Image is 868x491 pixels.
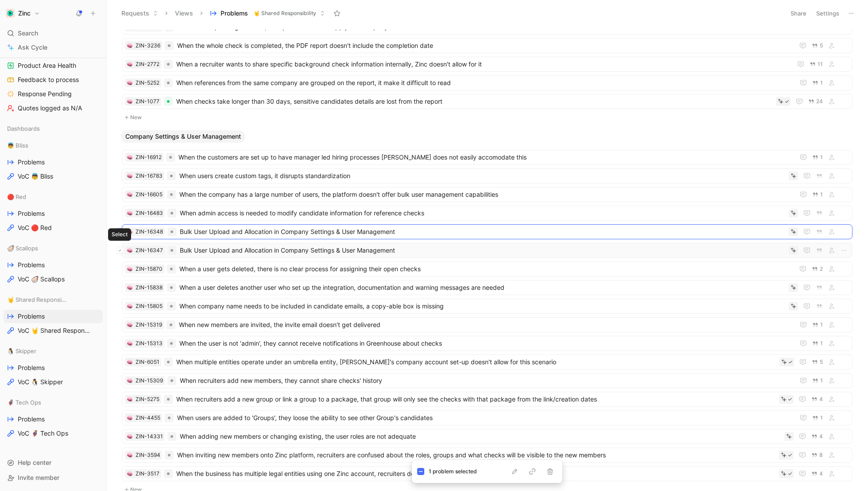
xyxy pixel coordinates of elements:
[122,261,852,277] a: 🧠ZIN-15870When a user gets deleted, there is no clear process for assigning their open checks2
[18,209,45,218] span: Problems
[18,429,68,438] span: VoC 🦸 Tech Ops
[117,7,162,20] button: Requests
[6,9,15,18] img: Zinc
[4,170,103,183] a: VoC 👼 Bliss
[122,168,852,183] a: 🧠ZIN-16783When users create custom tags, it disrupts standardization
[4,427,103,440] a: VoC 🦸 Tech Ops
[122,299,852,314] a: 🧠ZIN-15805When company name needs to be included in candidate emails, a copy-able box is missing
[4,344,103,358] div: 🐧 Skipper
[4,258,103,272] a: Problems
[122,373,852,388] a: 🧠ZIN-15309When recruiters add new members, they cannot share checks' history1
[4,207,103,220] a: Problems
[125,132,241,141] span: Company Settings & User Management
[4,413,103,426] a: Problems
[4,156,103,169] a: Problems
[122,187,852,202] a: 🧠ZIN-16605When the company has a large number of users, the platform doesn't offer bulk user mana...
[122,466,852,481] a: 🧠ZIN-3517When the business has multiple legal entities using one Zinc account, recruiters don't h...
[4,293,103,337] div: 🤘 Shared ResponsibilityProblemsVoC 🤘 Shared Responsibility
[122,336,852,351] a: 🧠ZIN-15313When the user is not 'admin', they cannot receive notifications in Greenhouse about che...
[18,28,38,39] span: Search
[4,293,103,306] div: 🤘 Shared Responsibility
[18,42,47,53] span: Ask Cycle
[812,7,843,19] button: Settings
[18,275,65,284] span: VoC 🦪 Scallops
[7,244,38,253] span: 🦪 Scallops
[7,398,41,407] span: 🦸 Tech Ops
[4,59,103,72] a: Product Area Health
[122,410,852,425] a: 🧠ZIN-4455When users are added to 'Groups', they loose the ability to see other Group's candidates1
[4,87,103,101] a: Response Pending
[4,101,103,115] a: Quotes logged as N/A
[122,448,852,463] a: 🧠ZIN-3594When inviting new members onto Zinc platform, recruiters are confused about the roles, g...
[122,75,852,90] a: 🧠ZIN-5252When references from the same company are grouped on the report, it make it difficult to...
[18,61,76,70] span: Product Area Health
[4,221,103,234] a: VoC 🔴 Red
[4,396,103,440] div: 🦸 Tech OpsProblemsVoC 🦸 Tech Ops
[18,261,45,269] span: Problems
[7,124,40,133] span: Dashboards
[4,41,103,54] a: Ask Cycle
[4,396,103,409] div: 🦸 Tech Ops
[4,273,103,286] a: VoC 🦪 Scallops
[121,112,853,123] button: New
[4,375,103,389] a: VoC 🐧 Skipper
[121,130,245,143] button: Company Settings & User Management
[18,474,59,481] span: Invite member
[18,104,82,113] span: Quotes logged as N/A
[4,122,103,135] div: Dashboards
[4,190,103,203] div: 🔴 Red
[122,224,852,239] a: 🧠ZIN-16348Bulk User Upload and Allocation in Company Settings & User Management
[18,75,79,84] span: Feedback to process
[18,90,72,98] span: Response Pending
[221,9,248,18] span: Problems
[4,139,103,152] div: 👼 Bliss
[18,363,45,372] span: Problems
[7,141,28,150] span: 👼 Bliss
[18,326,92,335] span: VoC 🤘 Shared Responsibility
[18,223,52,232] span: VoC 🔴 Red
[7,347,36,355] span: 🐧 Skipper
[171,7,197,20] button: Views
[122,206,852,221] a: 🧠ZIN-16483When admin access is needed to modify candidate information for reference checks
[4,27,103,40] div: Search
[122,355,852,370] a: 🧠ZIN-6051When multiple entities operate under an umbrella entity, [PERSON_NAME]'s company account...
[4,28,103,115] div: Main sectionFeedback LoopProduct Area HealthFeedback to processResponse PendingQuotes logged as N/A
[122,94,852,109] a: 🧠ZIN-1077When checks take longer than 30 days, sensitive candidates details are lost from the rep...
[4,471,103,484] div: Invite member
[4,456,103,469] div: Help center
[206,7,329,20] button: Problems🤘 Shared Responsibility
[4,190,103,234] div: 🔴 RedProblemsVoC 🔴 Red
[253,9,316,18] span: 🤘 Shared Responsibility
[4,139,103,183] div: 👼 BlissProblemsVoC 👼 Bliss
[18,312,45,321] span: Problems
[4,7,42,19] button: ZincZinc
[122,392,852,407] a: 🧠ZIN-5275When recruiters add a new group or link a group to a package, that group will only see t...
[18,158,45,167] span: Problems
[4,122,103,138] div: Dashboards
[7,295,67,304] span: 🤘 Shared Responsibility
[122,429,852,444] a: 🧠ZIN-14331When adding new members or changing existing, the user roles are not adequate4
[18,172,53,181] span: VoC 👼 Bliss
[122,243,852,258] a: 🧠ZIN-16347Bulk User Upload and Allocation in Company Settings & User Management
[4,344,103,389] div: 🐧 SkipperProblemsVoC 🐧 Skipper
[4,361,103,374] a: Problems
[18,9,31,17] h1: Zinc
[7,192,26,201] span: 🔴 Red
[122,57,852,72] a: 🧠ZIN-2772When a recruiter wants to share specific background check information internally, Zinc d...
[4,242,103,255] div: 🦪 Scallops
[429,467,509,476] div: 1 problem selected
[787,7,810,19] button: Share
[122,38,852,53] a: 🧠ZIN-3236When the whole check is completed, the PDF report doesn't include the completion date5
[4,324,103,337] a: VoC 🤘 Shared Responsibility
[122,317,852,332] a: 🧠ZIN-15319When new members are invited, the invite email doesn't get delivered1
[4,242,103,286] div: 🦪 ScallopsProblemsVoC 🦪 Scallops
[4,73,103,86] a: Feedback to process
[122,150,852,165] a: 🧠ZIN-16912When the customers are set up to have manager led hiring processes [PERSON_NAME] does n...
[122,280,852,295] a: 🧠ZIN-15838When a user deletes another user who set up the integration, documentation and warning ...
[18,459,51,466] span: Help center
[4,310,103,323] a: Problems
[18,378,63,386] span: VoC 🐧 Skipper
[18,415,45,424] span: Problems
